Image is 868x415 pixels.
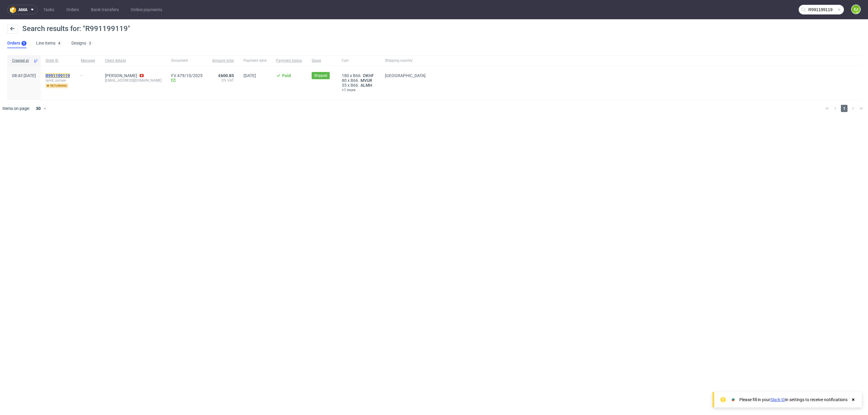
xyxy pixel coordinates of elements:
mark: R991199119 [46,73,70,78]
a: OKHF [362,73,375,78]
span: Created at [12,58,31,63]
span: B66. [351,83,359,88]
span: Search results for: "R991199119" [22,24,130,33]
span: Amount total [212,58,234,63]
img: Slack [730,397,736,403]
figcaption: EJ [852,5,860,14]
span: [GEOGRAPHIC_DATA] [385,73,426,78]
a: Line Items4 [36,39,62,48]
a: Orders [63,5,83,14]
div: 1 [23,41,25,45]
span: 08:43 [DATE] [12,73,36,78]
a: MVUR [359,78,373,83]
a: Tasks [40,5,58,14]
a: Designs3 [71,39,93,48]
span: 180 [342,73,349,78]
span: €600.85 [218,73,234,78]
span: [DATE] [244,73,256,78]
div: 3 [89,41,91,45]
span: Cart [342,58,375,63]
a: Bank transfers [87,5,122,14]
div: x [342,83,375,88]
span: B66. [351,78,359,83]
span: Payment status [276,58,302,63]
span: 0% VAT [212,78,234,83]
div: 30 [32,104,43,113]
a: [PERSON_NAME] [105,73,137,78]
div: x [342,73,375,78]
span: B66. [353,73,362,78]
span: ama [18,8,27,12]
button: ama [7,5,37,14]
span: Shipping country [385,58,426,63]
span: 35 [342,83,347,88]
a: ALMH [359,83,373,88]
div: 4 [58,41,60,45]
span: Shipped [314,73,327,78]
span: landi_sursee [46,78,71,83]
span: 1 [841,105,848,112]
span: Paid [282,73,291,78]
span: 80 [342,78,347,83]
span: Items on page: [2,105,30,111]
span: returning [46,83,68,88]
a: Orders1 [7,39,27,48]
div: Please fill in your in settings to receive notifications [739,397,848,403]
span: Order ID [46,58,71,63]
img: logo [10,6,18,13]
a: FV 479/10/2025 [171,73,203,78]
div: [EMAIL_ADDRESS][DOMAIN_NAME] [105,78,162,83]
a: Online payments [127,5,166,14]
a: Slack ID [770,397,785,402]
span: Payment date [244,58,266,63]
span: Client details [105,58,162,63]
span: Manager [81,58,95,63]
span: Stage [312,58,332,63]
a: R991199119 [46,73,71,78]
div: - [81,71,95,78]
a: +1 more [342,88,375,92]
div: x [342,78,375,83]
span: Document [171,58,203,63]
